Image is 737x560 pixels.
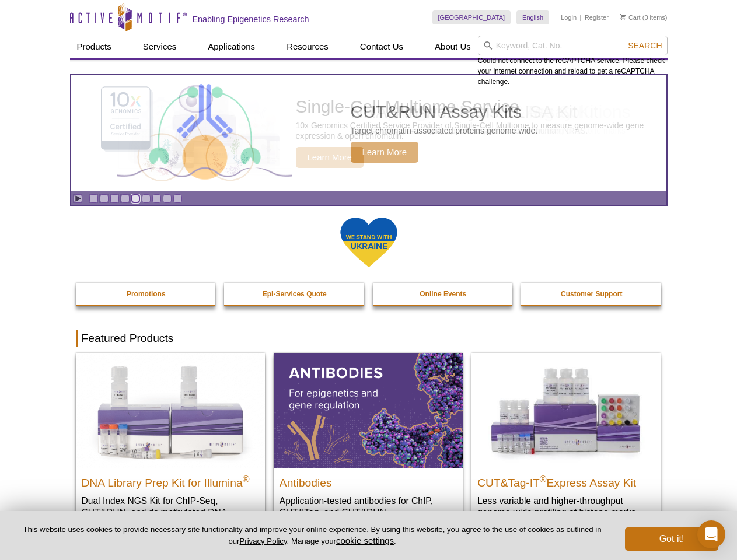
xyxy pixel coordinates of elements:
a: Go to slide 9 [173,194,182,203]
h2: Featured Products [76,330,662,347]
sup: ® [540,474,547,484]
a: Epi-Services Quote [224,283,365,305]
strong: Epi-Services Quote [263,290,327,298]
p: Dual Index NGS Kit for ChIP-Seq, CUT&RUN, and ds methylated DNA assays. [82,495,259,530]
h2: Antibodies [280,471,457,489]
a: All Antibodies Antibodies Application-tested antibodies for ChIP, CUT&Tag, and CUT&RUN. [274,353,463,530]
a: About Us [428,36,478,58]
span: Search [628,41,662,50]
a: Online Events [373,283,514,305]
img: We Stand With Ukraine [340,216,398,268]
a: Toggle autoplay [74,194,82,203]
img: All Antibodies [274,353,463,467]
strong: Promotions [127,290,166,298]
h2: CUT&Tag-IT Express Assay Kit [477,471,655,489]
a: Go to slide 8 [163,194,172,203]
a: Products [70,36,118,58]
li: (0 items) [620,10,668,24]
a: Applications [201,36,262,58]
a: Register [585,13,609,22]
a: Go to slide 1 [89,194,98,203]
button: Search [624,40,665,51]
img: DNA Library Prep Kit for Illumina [76,353,265,467]
a: Go to slide 6 [142,194,151,203]
button: Got it! [625,527,718,551]
p: Less variable and higher-throughput genome-wide profiling of histone marks​. [477,495,655,519]
li: | [580,10,582,24]
sup: ® [243,474,250,484]
div: Open Intercom Messenger [697,520,725,548]
a: Login [561,13,577,22]
a: English [516,10,549,24]
button: cookie settings [336,535,394,545]
strong: Online Events [420,290,466,298]
div: Could not connect to the reCAPTCHA service. Please check your internet connection and reload to g... [478,36,668,87]
a: CUT&Tag-IT® Express Assay Kit CUT&Tag-IT®Express Assay Kit Less variable and higher-throughput ge... [471,353,661,530]
a: Promotions [76,283,217,305]
a: Contact Us [353,36,410,58]
a: [GEOGRAPHIC_DATA] [432,10,511,24]
p: This website uses cookies to provide necessary site functionality and improve your online experie... [19,524,606,547]
p: Application-tested antibodies for ChIP, CUT&Tag, and CUT&RUN. [280,495,457,519]
a: DNA Library Prep Kit for Illumina DNA Library Prep Kit for Illumina® Dual Index NGS Kit for ChIP-... [76,353,265,541]
a: Go to slide 3 [110,194,119,203]
img: CUT&Tag-IT® Express Assay Kit [471,353,661,467]
a: Go to slide 4 [121,194,130,203]
img: Your Cart [620,14,626,20]
a: Cart [620,13,641,22]
a: Go to slide 5 [131,194,140,203]
a: Services [136,36,184,58]
h2: Enabling Epigenetics Research [193,14,309,24]
input: Keyword, Cat. No. [478,36,668,55]
strong: Customer Support [561,290,622,298]
h2: DNA Library Prep Kit for Illumina [82,471,259,489]
a: Go to slide 2 [100,194,109,203]
a: Privacy Policy [239,537,287,545]
a: Customer Support [521,283,662,305]
a: Resources [280,36,336,58]
a: Go to slide 7 [152,194,161,203]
